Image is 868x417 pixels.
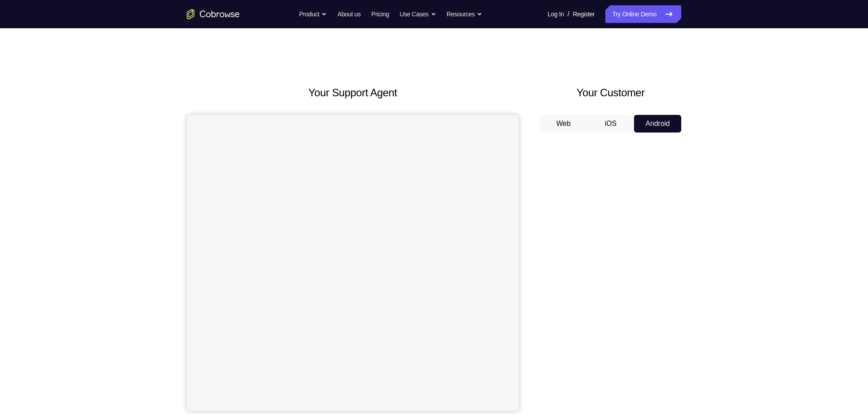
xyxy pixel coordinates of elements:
[371,5,389,23] a: Pricing
[187,115,519,411] iframe: Agent
[447,5,483,23] button: Resources
[187,9,240,19] a: Go to the home page
[540,85,681,101] h2: Your Customer
[337,5,360,23] a: About us
[400,5,436,23] button: Use Cases
[540,115,587,133] button: Web
[299,5,327,23] button: Product
[567,9,569,19] span: /
[573,5,595,23] a: Register
[547,5,564,23] a: Log In
[634,115,681,133] button: Android
[187,85,519,101] h2: Your Support Agent
[605,5,681,23] a: Try Online Demo
[587,115,634,133] button: iOS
